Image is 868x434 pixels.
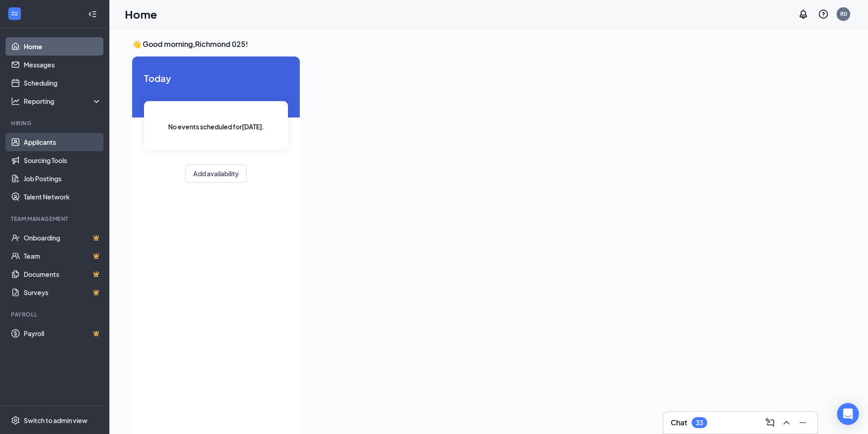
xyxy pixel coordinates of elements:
a: Messages [24,56,102,74]
h3: Chat [671,418,687,428]
svg: Minimize [797,417,808,428]
h3: 👋 Good morning, Richmond 025 ! [132,39,817,49]
a: Applicants [24,133,102,151]
svg: WorkstreamLogo [10,9,19,18]
a: OnboardingCrown [24,229,102,247]
span: No events scheduled for [DATE] . [168,122,264,132]
a: SurveysCrown [24,283,102,301]
button: ComposeMessage [763,415,777,430]
button: ChevronUp [779,415,794,430]
svg: Notifications [798,9,809,20]
div: R0 [840,10,847,18]
a: Talent Network [24,188,102,206]
div: 33 [696,419,703,427]
div: Payroll [11,311,100,318]
a: Home [24,37,102,56]
svg: Collapse [88,10,97,19]
div: Switch to admin view [24,416,87,425]
svg: QuestionInfo [818,9,829,20]
a: Sourcing Tools [24,151,102,169]
div: Team Management [11,215,100,223]
svg: Settings [11,416,20,425]
span: Today [144,71,288,85]
h1: Home [125,6,157,22]
div: Hiring [11,119,100,127]
svg: ChevronUp [781,417,792,428]
svg: Analysis [11,97,20,106]
svg: ComposeMessage [765,417,776,428]
div: Open Intercom Messenger [837,403,859,425]
a: Job Postings [24,169,102,188]
button: Add availability [185,164,247,183]
a: PayrollCrown [24,324,102,342]
a: TeamCrown [24,247,102,265]
a: Scheduling [24,74,102,92]
a: DocumentsCrown [24,265,102,283]
button: Minimize [796,415,810,430]
div: Reporting [24,97,102,106]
